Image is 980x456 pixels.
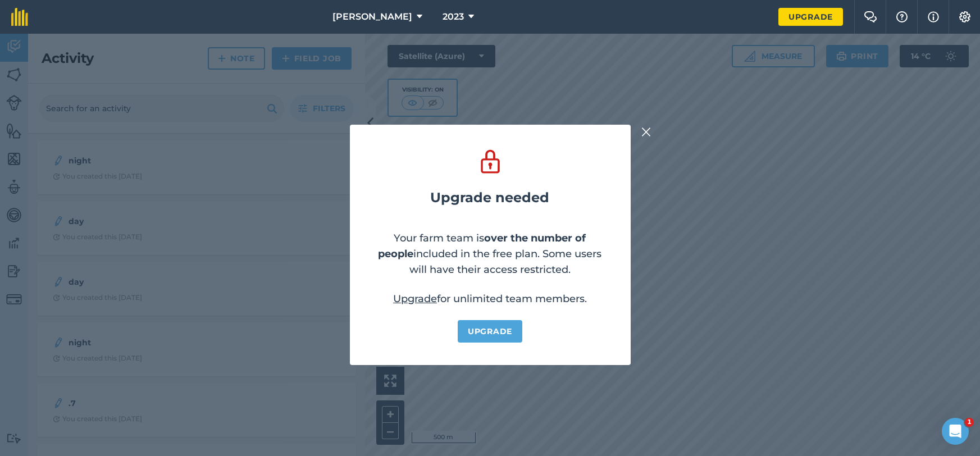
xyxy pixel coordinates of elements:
iframe: Intercom live chat [942,418,969,445]
p: Your farm team is included in the free plan. Some users will have their access restricted. [372,230,608,277]
span: [PERSON_NAME] [332,10,412,24]
strong: over the number of people [379,232,586,260]
span: 2023 [443,10,464,24]
img: svg+xml;base64,PHN2ZyB4bWxucz0iaHR0cDovL3d3dy53My5vcmcvMjAwMC9zdmciIHdpZHRoPSIxNyIgaGVpZ2h0PSIxNy... [928,10,939,24]
a: Upgrade [458,320,522,343]
img: A cog icon [958,11,972,22]
span: 1 [965,418,974,427]
img: A question mark icon [895,11,909,22]
img: fieldmargin Logo [11,8,28,26]
h2: Upgrade needed [431,190,550,206]
img: Two speech bubbles overlapping with the left bubble in the forefront [864,11,877,22]
p: for unlimited team members. [393,291,587,307]
img: svg+xml;base64,PHN2ZyB4bWxucz0iaHR0cDovL3d3dy53My5vcmcvMjAwMC9zdmciIHdpZHRoPSIyMiIgaGVpZ2h0PSIzMC... [641,125,651,139]
a: Upgrade [778,8,843,26]
a: Upgrade [393,293,437,305]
